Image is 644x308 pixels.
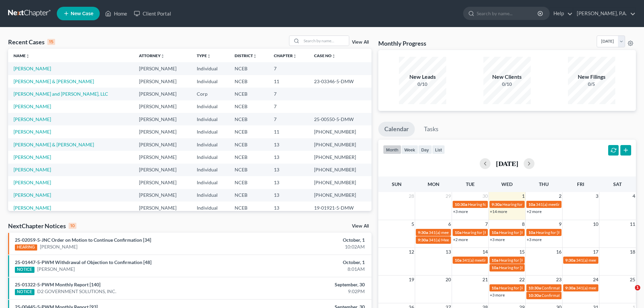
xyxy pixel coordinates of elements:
span: 11 [629,220,636,228]
span: 9:30a [418,237,428,242]
h3: Monthly Progress [378,39,426,47]
td: Individual [191,62,229,75]
div: NextChapter Notices [8,222,76,230]
td: [PHONE_NUMBER] [309,189,372,202]
td: 7 [268,88,309,100]
span: 10a [492,230,498,235]
td: Individual [191,75,229,88]
div: New Leads [399,73,446,81]
span: Wed [501,181,512,187]
a: Typeunfold_more [197,53,211,58]
span: 341(a) meeting for [PERSON_NAME] Farms, LLC [536,202,621,207]
span: 6 [448,220,452,228]
i: unfold_more [26,54,30,58]
a: [PERSON_NAME] [14,103,51,109]
td: Individual [191,176,229,189]
a: [PERSON_NAME] [14,116,51,122]
td: [PERSON_NAME] [134,164,191,176]
span: 30 [482,192,488,200]
td: 13 [268,189,309,202]
span: New Case [71,11,93,16]
span: 1 [635,285,640,290]
a: +3 more [453,209,468,214]
td: Individual [191,138,229,151]
a: Help [550,7,573,20]
span: 10a [528,230,535,235]
a: [PERSON_NAME] [14,192,51,198]
span: 341(a) meeting for [PERSON_NAME] and [PERSON_NAME] [462,258,567,263]
td: NCEB [229,125,269,138]
span: Hearing for [PERSON_NAME] [499,285,552,290]
a: 25-01322-5-PWM Monthly Report [140] [15,282,100,287]
td: [PERSON_NAME] [134,189,191,202]
td: 7 [268,62,309,75]
span: Confirmation hearing for [PERSON_NAME] [542,285,618,290]
i: unfold_more [293,54,297,58]
a: [PERSON_NAME] [14,180,51,185]
div: 10 [69,223,76,229]
td: 13 [268,176,309,189]
span: 9:30a [418,230,428,235]
a: 25-01447-5-PWM Withdrawal of Objection to Confirmation [48] [15,259,151,265]
span: 3 [595,192,599,200]
i: unfold_more [207,54,211,58]
td: [PERSON_NAME] [134,138,191,151]
span: 10a [492,285,498,290]
td: 11 [268,125,309,138]
td: [PERSON_NAME] [134,151,191,163]
span: Fri [577,181,584,187]
td: Individual [191,189,229,202]
td: [PERSON_NAME] [134,125,191,138]
td: [PHONE_NUMBER] [309,138,372,151]
a: +3 more [527,237,542,242]
span: 14 [482,248,488,256]
span: 10:30a [455,202,467,207]
span: 21 [482,276,488,284]
span: Hearing for [PERSON_NAME] [499,265,552,270]
a: [PERSON_NAME] [40,243,77,250]
span: 1 [521,192,525,200]
div: 10:02AM [253,243,365,250]
span: 9:30a [492,202,502,207]
button: month [383,145,401,154]
td: 19-01921-5-DMW [309,202,372,214]
span: 18 [629,248,636,256]
div: 15 [47,39,55,45]
td: [PHONE_NUMBER] [309,164,372,176]
a: +3 more [490,237,505,242]
span: 10:30a [528,293,541,298]
span: 341(a) meeting for [PERSON_NAME] & [PERSON_NAME] [429,230,530,235]
h2: [DATE] [496,160,518,167]
span: 15 [519,248,525,256]
span: 22 [519,276,525,284]
td: 23-03346-5-DMW [309,75,372,88]
td: [PERSON_NAME] [134,202,191,214]
span: 28 [408,192,415,200]
span: 9 [558,220,562,228]
a: [PERSON_NAME] [14,129,51,135]
span: 10:30a [528,285,541,290]
span: 23 [555,276,562,284]
span: 29 [445,192,452,200]
td: [PERSON_NAME] [134,75,191,88]
td: [PERSON_NAME] [134,62,191,75]
span: 341(a) meeting for [PERSON_NAME] [576,258,641,263]
td: 7 [268,113,309,125]
button: week [401,145,418,154]
a: View All [352,224,369,229]
span: Hearing for [PERSON_NAME] [499,258,552,263]
a: 25-02059-5-JNC Order on Motion to Continue Confirmation [34] [15,237,151,243]
td: [PHONE_NUMBER] [309,151,372,163]
td: [PERSON_NAME] [134,88,191,100]
span: Sat [613,181,622,187]
button: list [432,145,445,154]
td: Individual [191,164,229,176]
div: 8:01AM [253,266,365,273]
span: Mon [428,181,439,187]
td: 7 [268,100,309,113]
span: 10a [455,230,461,235]
iframe: Intercom live chat [621,285,637,301]
td: 13 [268,151,309,163]
span: Hearing for [PERSON_NAME] [536,230,589,235]
td: Individual [191,113,229,125]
